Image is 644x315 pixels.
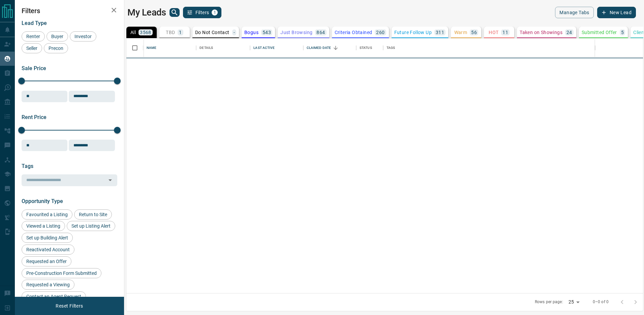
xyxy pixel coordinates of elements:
p: Just Browsing [280,30,312,35]
span: Rent Price [22,114,47,120]
button: Reset Filters [51,300,87,312]
span: Precon [46,46,66,51]
div: Buyer [47,31,68,41]
button: Sort [331,43,340,53]
p: All [130,30,136,35]
p: 11 [502,30,508,35]
div: Name [143,38,196,57]
div: Contact an Agent Request [22,291,86,302]
span: Tags [22,163,33,169]
button: Manage Tabs [555,7,593,18]
div: Favourited a Listing [22,209,72,220]
div: Tags [387,38,395,57]
div: Pre-Construction Form Submitted [22,268,101,278]
h1: My Leads [127,7,166,18]
span: Requested an Offer [24,259,69,264]
span: Seller [24,46,40,51]
p: 0–0 of 0 [593,299,609,305]
p: Submitted Offer [582,30,617,35]
p: 260 [376,30,385,35]
p: 543 [263,30,271,35]
p: Future Follow Up [394,30,432,35]
span: Buyer [49,34,66,39]
div: Name [147,38,157,57]
div: Last Active [253,38,274,57]
div: Investor [70,31,96,41]
span: 1 [212,10,217,15]
p: Do Not Contact [195,30,229,35]
button: Open [105,175,115,185]
div: Details [200,38,213,57]
div: Requested a Viewing [22,280,74,290]
p: 56 [471,30,477,35]
p: TBD [166,30,175,35]
div: Set up Building Alert [22,233,73,243]
span: Opportunity Type [22,198,63,204]
span: Renter [24,34,42,39]
div: Reactivated Account [22,245,74,255]
p: Rows per page: [535,299,563,305]
span: Sale Price [22,65,46,71]
p: Criteria Obtained [335,30,372,35]
p: Warm [454,30,467,35]
div: Claimed Date [307,38,331,57]
p: 1 [179,30,182,35]
div: Requested an Offer [22,256,71,266]
div: Status [356,38,383,57]
div: Tags [383,38,595,57]
div: 25 [566,297,582,307]
p: 311 [436,30,444,35]
p: 5 [621,30,624,35]
button: New Lead [597,7,636,18]
p: HOT [489,30,498,35]
div: Renter [22,31,45,41]
span: Viewed a Listing [24,223,63,229]
span: Requested a Viewing [24,282,72,287]
div: Details [196,38,250,57]
span: Set up Building Alert [24,235,70,240]
p: - [234,30,235,35]
p: 24 [566,30,572,35]
div: Last Active [250,38,303,57]
h2: Filters [22,7,117,15]
div: Seller [22,43,42,53]
div: Status [360,38,372,57]
span: Set up Listing Alert [69,223,113,229]
p: Taken on Showings [520,30,562,35]
p: Bogus [244,30,258,35]
span: Lead Type [22,20,47,26]
span: Investor [72,34,94,39]
span: Reactivated Account [24,247,72,252]
span: Favourited a Listing [24,212,70,217]
p: 864 [316,30,325,35]
div: Set up Listing Alert [67,221,115,231]
span: Pre-Construction Form Submitted [24,270,99,276]
button: search button [170,8,180,17]
div: Precon [44,43,68,53]
span: Contact an Agent Request [24,294,84,299]
p: 3568 [140,30,151,35]
div: Claimed Date [303,38,356,57]
div: Return to Site [74,209,112,220]
span: Return to Site [76,212,110,217]
button: Filters1 [183,7,222,18]
div: Viewed a Listing [22,221,65,231]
